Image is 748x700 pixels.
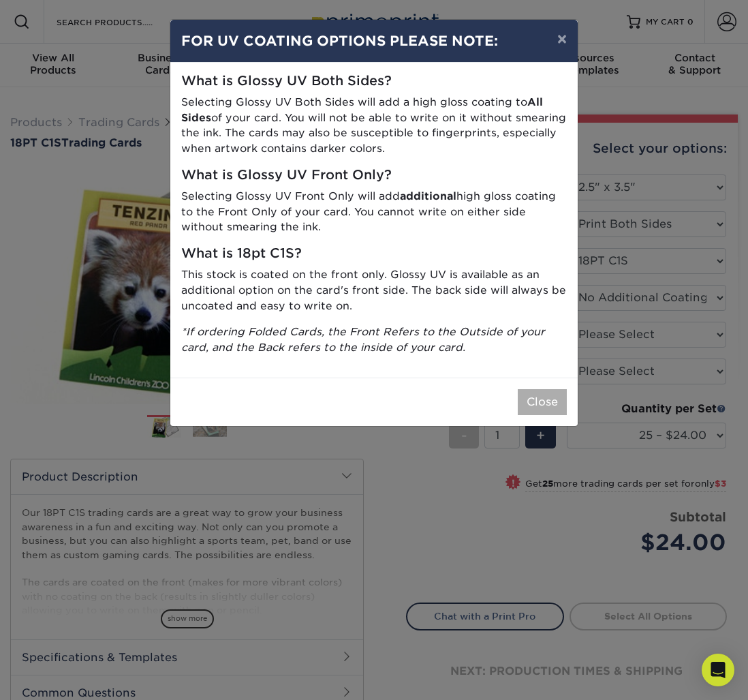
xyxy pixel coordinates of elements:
strong: additional [400,189,456,202]
h5: What is 18pt C1S? [181,246,567,262]
i: *If ordering Folded Cards, the Front Refers to the Outside of your card, and the Back refers to t... [181,325,545,354]
button: Close [518,389,567,415]
p: Selecting Glossy UV Both Sides will add a high gloss coating to of your card. You will not be abl... [181,95,567,157]
button: × [546,20,578,58]
h5: What is Glossy UV Front Only? [181,168,567,183]
p: Selecting Glossy UV Front Only will add high gloss coating to the Front Only of your card. You ca... [181,189,567,235]
p: This stock is coated on the front only. Glossy UV is available as an additional option on the car... [181,267,567,314]
div: Open Intercom Messenger [702,654,734,686]
h4: FOR UV COATING OPTIONS PLEASE NOTE: [181,31,567,51]
h5: What is Glossy UV Both Sides? [181,74,567,89]
strong: All Sides [181,95,543,124]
